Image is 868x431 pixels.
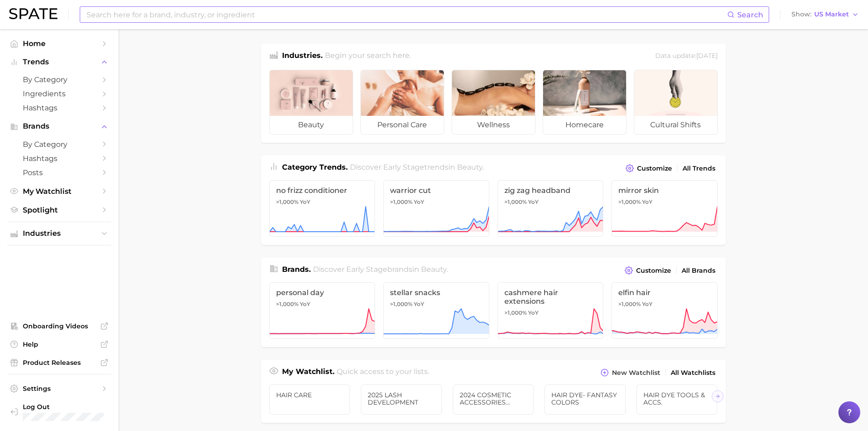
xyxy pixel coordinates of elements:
a: 2025 LASH DEVELOPMENT [361,384,442,415]
span: YoY [528,309,539,317]
a: no frizz conditioner>1,000% YoY [269,180,375,237]
span: US Market [814,12,849,17]
a: personal care [360,70,444,135]
span: Category Trends . [282,163,348,171]
a: All Brands [679,265,718,277]
span: 2024 COSMETIC ACCESSORIES DEVELOPMENT [460,391,527,406]
span: Settings [23,384,96,393]
a: Settings [7,382,111,395]
a: beauty [269,70,353,135]
a: All Watchlists [668,367,718,379]
span: Posts [23,168,96,177]
span: YoY [300,301,310,308]
span: beauty [421,265,447,274]
a: by Category [7,73,111,87]
span: YoY [414,301,424,308]
span: zig zag headband [504,186,597,195]
span: YoY [300,198,310,206]
a: HAIR DYE- FANTASY COLORS [544,384,626,415]
a: Onboarding Videos [7,319,111,333]
a: personal day>1,000% YoY [269,282,375,339]
span: My Watchlist [23,187,96,196]
a: My Watchlist [7,184,111,198]
span: warrior cut [390,186,483,195]
button: Brands [7,119,111,133]
span: >1,000% [618,198,641,205]
a: Home [7,36,111,51]
span: 2025 LASH DEVELOPMENT [368,391,435,406]
a: Spotlight [7,203,111,217]
span: >1,000% [390,301,412,307]
button: Industries [7,227,111,240]
span: elfin hair [618,288,711,297]
span: stellar snacks [390,288,483,297]
span: cashmere hair extensions [504,288,597,306]
span: Hashtags [23,154,96,163]
span: YoY [414,198,424,206]
a: Product Releases [7,356,111,369]
span: YoY [528,198,539,206]
span: Hashtags [23,104,96,112]
span: wellness [452,116,535,134]
a: Posts [7,166,111,180]
span: Search [737,10,763,19]
a: by Category [7,137,111,151]
button: Customize [623,162,674,175]
span: HAIR DYE- FANTASY COLORS [551,391,619,406]
h2: Begin your search here. [325,50,411,62]
img: SPATE [9,8,57,19]
span: beauty [270,116,353,134]
span: >1,000% [276,301,298,307]
span: New Watchlist [612,369,660,377]
span: Onboarding Videos [23,322,96,330]
span: Trends [23,58,96,66]
span: Customize [636,267,671,275]
span: cultural shifts [634,116,717,134]
span: All Watchlists [671,369,715,377]
span: All Trends [683,165,715,172]
span: Ingredients [23,89,96,98]
button: Customize [622,264,673,277]
span: >1,000% [390,198,412,205]
a: HAIR CARE [269,384,350,415]
a: Hashtags [7,101,111,115]
h1: My Watchlist. [282,366,334,379]
span: no frizz conditioner [276,186,369,195]
span: Product Releases [23,358,96,367]
a: Help [7,338,111,351]
span: >1,000% [504,198,527,205]
span: YoY [642,301,652,308]
span: YoY [642,198,652,206]
span: All Brands [682,267,715,275]
span: >1,000% [276,198,298,205]
h2: Quick access to your lists. [337,366,429,379]
a: cashmere hair extensions>1,000% YoY [498,282,604,339]
span: HAIR DYE TOOLS & ACCS. [643,391,711,406]
span: Help [23,340,96,348]
a: All Trends [680,162,718,175]
span: Discover Early Stage brands in . [313,265,448,274]
a: zig zag headband>1,000% YoY [498,180,604,237]
span: personal day [276,288,369,297]
span: Brands [23,122,96,130]
a: Log out. Currently logged in with e-mail m-usarzewicz@aiibeauty.com. [7,400,111,424]
a: 2024 COSMETIC ACCESSORIES DEVELOPMENT [453,384,534,415]
a: Ingredients [7,87,111,101]
button: Trends [7,55,111,69]
span: by Category [23,140,96,149]
a: Hashtags [7,151,111,166]
a: elfin hair>1,000% YoY [611,282,718,339]
a: wellness [452,70,535,135]
a: cultural shifts [634,70,718,135]
span: >1,000% [618,301,641,307]
button: New Watchlist [598,366,662,379]
span: by Category [23,75,96,84]
a: homecare [543,70,627,135]
a: warrior cut>1,000% YoY [383,180,489,237]
span: Customize [637,165,672,172]
span: >1,000% [504,309,527,316]
span: Home [23,39,96,48]
button: Scroll Right [712,390,724,402]
a: stellar snacks>1,000% YoY [383,282,489,339]
span: Discover Early Stage trends in . [350,163,484,171]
